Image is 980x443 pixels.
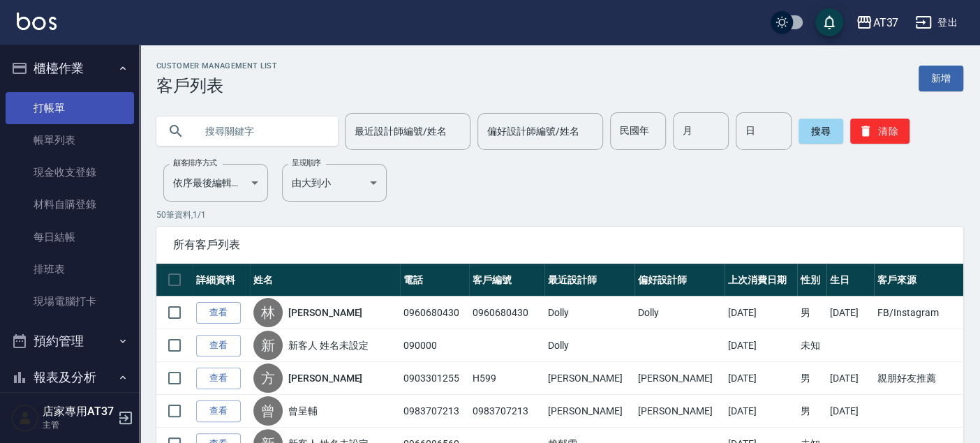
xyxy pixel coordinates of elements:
th: 生日 [826,264,874,296]
td: 男 [797,362,826,395]
td: [DATE] [826,296,874,329]
div: 方 [253,363,283,393]
div: 新 [253,331,283,360]
td: 男 [797,296,826,329]
td: 0983707213 [400,395,469,428]
td: 0960680430 [469,296,544,329]
td: [DATE] [725,362,797,395]
td: [PERSON_NAME] [634,395,725,428]
a: 排班表 [6,253,134,285]
h5: 店家專用AT37 [43,405,114,419]
button: 搜尋 [799,119,843,144]
td: [PERSON_NAME] [634,362,725,395]
p: 主管 [43,419,114,431]
img: Person [11,404,39,432]
div: 依序最後編輯時間 [163,164,268,202]
td: FB/Instagram [874,296,963,329]
a: 查看 [196,302,241,324]
input: 搜尋關鍵字 [195,112,327,150]
th: 性別 [797,264,826,296]
button: AT37 [850,8,904,37]
label: 呈現順序 [292,158,321,168]
a: 新增 [919,66,963,91]
div: 林 [253,298,283,327]
a: 新客人 姓名未設定 [288,338,369,352]
th: 電話 [400,264,469,296]
td: Dolly [634,296,725,329]
a: 查看 [196,368,241,389]
a: 帳單列表 [6,124,134,156]
a: 查看 [196,335,241,356]
a: 現金收支登錄 [6,156,134,188]
a: [PERSON_NAME] [288,371,362,385]
td: Dolly [544,329,634,362]
th: 客戶來源 [874,264,963,296]
th: 最近設計師 [544,264,634,296]
td: [PERSON_NAME] [544,395,634,428]
a: 每日結帳 [6,221,134,253]
a: 現場電腦打卡 [6,285,134,317]
img: Logo [17,13,57,30]
div: AT37 [873,14,898,31]
a: [PERSON_NAME] [288,306,362,320]
div: 由大到小 [282,164,387,202]
a: 查看 [196,400,241,422]
td: Dolly [544,296,634,329]
td: 0903301255 [400,362,469,395]
div: 曾 [253,396,283,426]
button: 預約管理 [6,323,134,359]
a: 材料自購登錄 [6,188,134,220]
td: 男 [797,395,826,428]
th: 上次消費日期 [725,264,797,296]
td: [DATE] [826,395,874,428]
button: 清除 [850,119,910,144]
button: 報表及分析 [6,359,134,396]
td: [PERSON_NAME] [544,362,634,395]
th: 姓名 [250,264,400,296]
p: 50 筆資料, 1 / 1 [156,209,963,221]
td: 090000 [400,329,469,362]
td: 0983707213 [469,395,544,428]
a: 打帳單 [6,92,134,124]
h3: 客戶列表 [156,76,277,96]
span: 所有客戶列表 [173,238,946,252]
label: 顧客排序方式 [173,158,217,168]
th: 客戶編號 [469,264,544,296]
td: H599 [469,362,544,395]
td: [DATE] [826,362,874,395]
td: [DATE] [725,329,797,362]
td: 未知 [797,329,826,362]
td: 0960680430 [400,296,469,329]
th: 詳細資料 [193,264,250,296]
button: save [815,8,843,36]
td: [DATE] [725,395,797,428]
th: 偏好設計師 [634,264,725,296]
h2: Customer Management List [156,61,277,70]
a: 曾呈輔 [288,404,318,418]
button: 櫃檯作業 [6,50,134,87]
td: [DATE] [725,296,797,329]
td: 親朋好友推薦 [874,362,963,395]
button: 登出 [910,10,963,36]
